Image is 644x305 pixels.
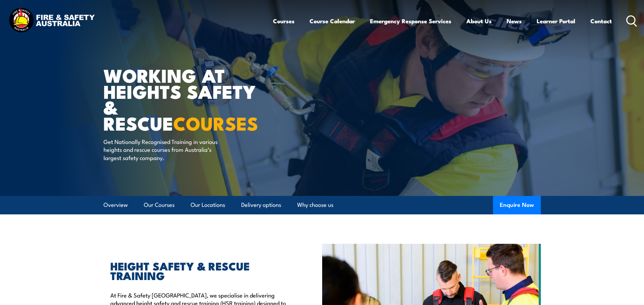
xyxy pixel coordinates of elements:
h1: WORKING AT HEIGHTS SAFETY & RESCUE [104,67,272,131]
a: Overview [104,196,128,214]
a: Emergency Response Services [370,12,451,30]
a: Learner Portal [537,12,575,30]
a: Delivery options [241,196,281,214]
a: Course Calendar [310,12,355,30]
a: Our Locations [191,196,225,214]
a: Contact [590,12,612,30]
a: Why choose us [297,196,333,214]
a: Our Courses [144,196,175,214]
button: Enquire Now [493,196,541,214]
strong: COURSES [173,108,258,137]
h2: HEIGHT SAFETY & RESCUE TRAINING [110,261,291,280]
a: Courses [273,12,294,30]
p: Get Nationally Recognised Training in various heights and rescue courses from Australia’s largest... [104,137,228,161]
a: News [507,12,522,30]
a: About Us [466,12,492,30]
